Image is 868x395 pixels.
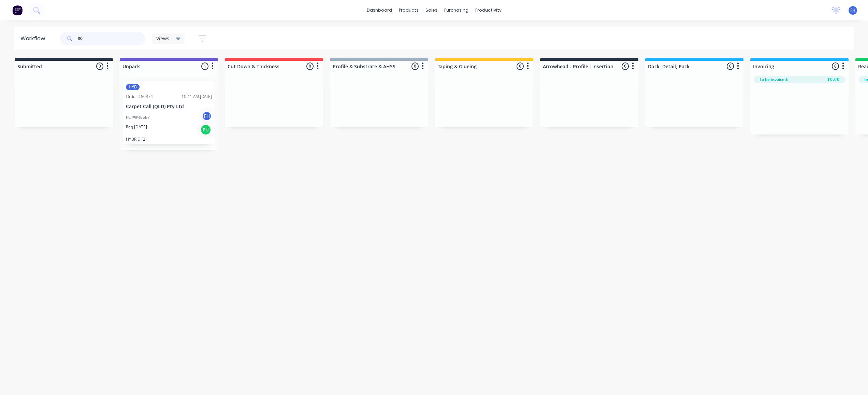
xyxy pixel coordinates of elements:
div: HYBOrder #8037410:41 AM [DATE]Carpet Call (QLD) Pty LtdPO ##48587FHReq.[DATE]PUHYBRID (2) [123,81,215,144]
img: Factory [12,5,23,15]
p: PO ##48587 [126,114,150,121]
div: FH [202,111,212,121]
span: $0.00 [827,76,840,83]
div: productivity [472,5,505,15]
div: 10:41 AM [DATE] [182,94,212,100]
input: Search for orders... [78,32,145,45]
span: To be invoiced: [759,76,788,83]
p: Carpet Call (QLD) Pty Ltd [126,104,212,110]
div: products [395,5,422,15]
div: Workflow [20,34,48,43]
a: dashboard [363,5,395,15]
div: purchasing [441,5,472,15]
div: sales [422,5,441,15]
span: Views [156,35,169,42]
div: PU [200,124,211,135]
p: Req. [DATE] [126,124,147,130]
div: HYB [126,84,140,90]
div: Order #80374 [126,94,153,100]
span: FH [850,7,855,13]
p: HYBRID (2) [126,137,212,142]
